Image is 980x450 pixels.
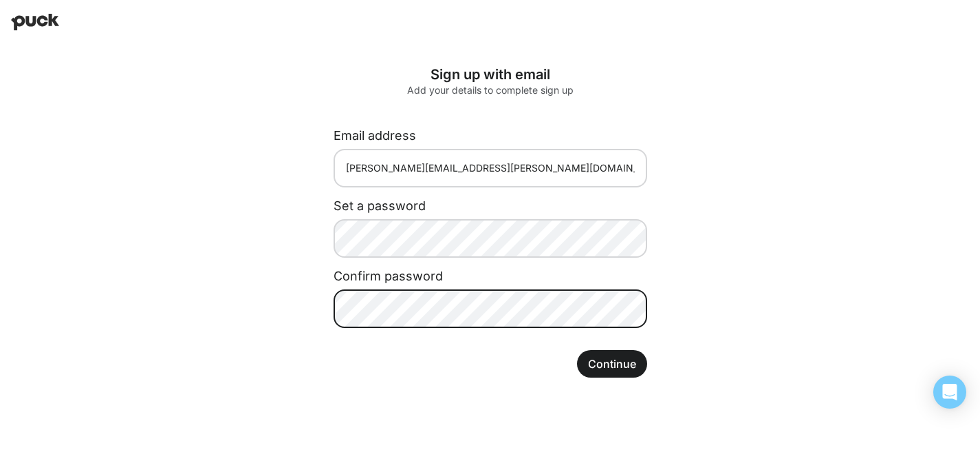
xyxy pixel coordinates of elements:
button: Continue [577,350,647,378]
div: Open Intercom Messenger [933,376,966,409]
label: Email address [334,128,416,143]
div: Add your details to complete sign up [334,85,647,95]
label: Set a password [334,198,426,213]
div: Sign up with email [334,66,647,83]
label: Confirm password [334,269,443,283]
img: Puck home [11,14,59,30]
